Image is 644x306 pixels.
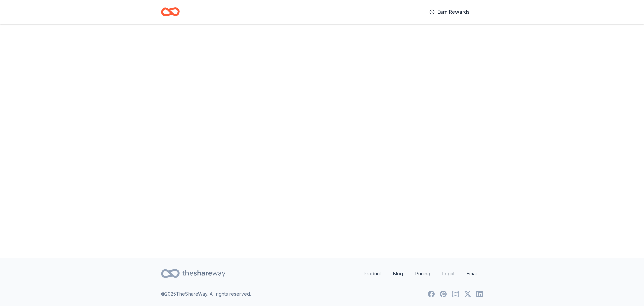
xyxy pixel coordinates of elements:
a: Product [358,267,386,280]
a: Email [461,267,483,280]
a: Pricing [410,267,436,280]
a: Blog [388,267,409,280]
a: Legal [437,267,460,280]
p: © 2025 TheShareWay. All rights reserved. [161,290,251,298]
nav: quick links [358,267,483,280]
a: Home [161,4,180,20]
a: Earn Rewards [425,6,474,18]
